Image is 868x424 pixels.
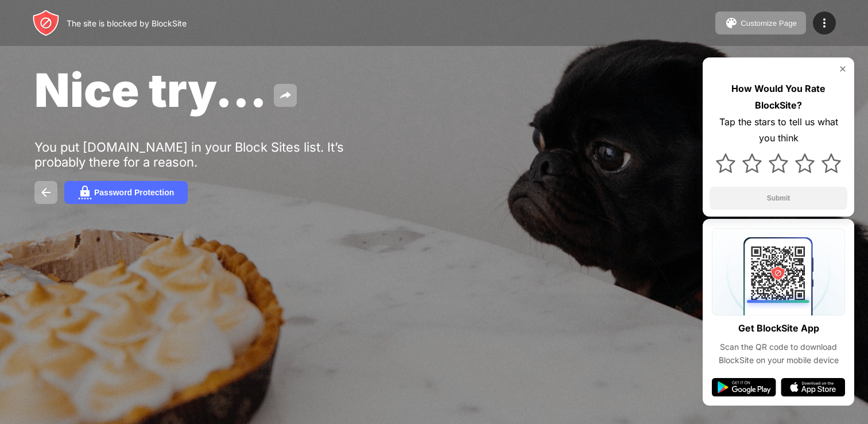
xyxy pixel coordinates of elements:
img: star.svg [769,153,788,173]
img: header-logo.svg [32,9,60,37]
div: Customize Page [741,19,797,28]
button: Customize Page [715,11,806,34]
button: Submit [710,187,847,210]
img: rate-us-close.svg [838,64,847,74]
img: app-store.svg [781,378,845,396]
img: star.svg [795,153,815,173]
img: qrcode.svg [712,228,845,315]
div: The site is blocked by BlockSite [67,18,187,28]
img: star.svg [716,153,735,173]
div: Get BlockSite App [738,320,819,337]
div: Scan the QR code to download BlockSite on your mobile device [712,341,845,367]
div: You put [DOMAIN_NAME] in your Block Sites list. It’s probably there for a reason. [34,140,389,169]
img: star.svg [742,153,762,173]
span: Nice try... [34,62,267,118]
div: Tap the stars to tell us what you think [710,114,847,147]
img: google-play.svg [712,378,776,396]
img: menu-icon.svg [817,16,831,30]
img: share.svg [278,88,292,102]
img: back.svg [39,186,53,199]
div: How Would You Rate BlockSite? [710,80,847,114]
img: password.svg [78,186,92,199]
img: star.svg [821,153,841,173]
button: Password Protection [64,181,188,204]
div: Password Protection [94,188,174,197]
img: pallet.svg [724,16,738,30]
